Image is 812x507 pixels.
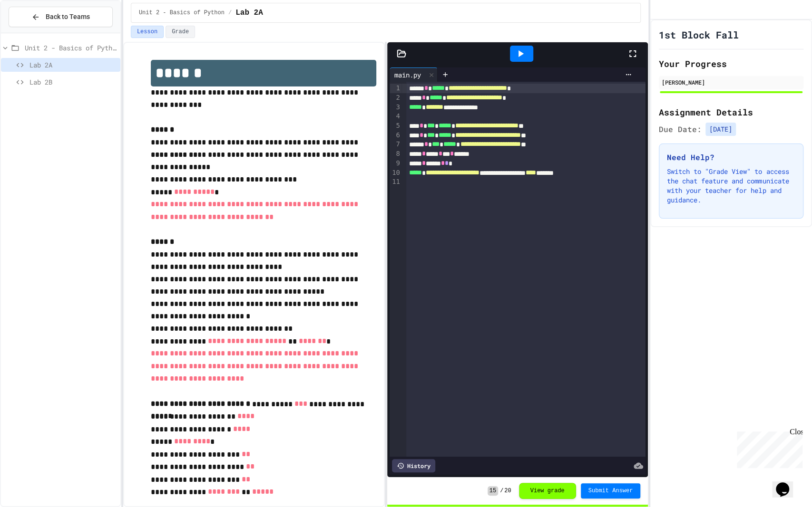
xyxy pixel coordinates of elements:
button: Grade [166,26,195,38]
span: Lab 2A [29,60,117,70]
div: 6 [390,131,401,140]
iframe: chat widget [733,428,802,468]
div: 9 [390,159,401,168]
div: 10 [390,168,401,178]
div: 3 [390,103,401,112]
span: Back to Teams [46,12,90,22]
div: main.py [390,70,426,80]
span: [DATE] [705,123,736,136]
div: Chat with us now!Close [4,4,66,60]
div: 1 [390,84,401,93]
div: main.py [390,67,438,82]
button: View grade [519,483,576,499]
div: 4 [390,112,401,121]
h3: Need Help? [667,152,795,163]
span: Unit 2 - Basics of Python [139,9,225,17]
div: 5 [390,121,401,131]
span: 15 [488,486,498,496]
p: Switch to "Grade View" to access the chat feature and communicate with your teacher for help and ... [667,167,795,205]
span: / [500,487,503,495]
div: 2 [390,93,401,103]
span: Lab 2B [29,77,117,87]
h1: 1st Block Fall [659,28,739,41]
div: 7 [390,140,401,149]
span: / [228,9,232,17]
span: Due Date: [659,124,702,135]
button: Lesson [131,26,164,38]
div: [PERSON_NAME] [662,78,801,86]
button: Submit Answer [581,483,641,498]
iframe: chat widget [772,469,802,497]
h2: Assignment Details [659,105,803,119]
span: Lab 2A [235,7,263,19]
div: History [392,459,435,472]
span: 20 [504,487,511,495]
div: 11 [390,177,401,187]
div: 8 [390,149,401,159]
button: Back to Teams [9,7,113,27]
h2: Your Progress [659,57,803,70]
span: Submit Answer [588,487,633,495]
span: Unit 2 - Basics of Python [25,43,117,53]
